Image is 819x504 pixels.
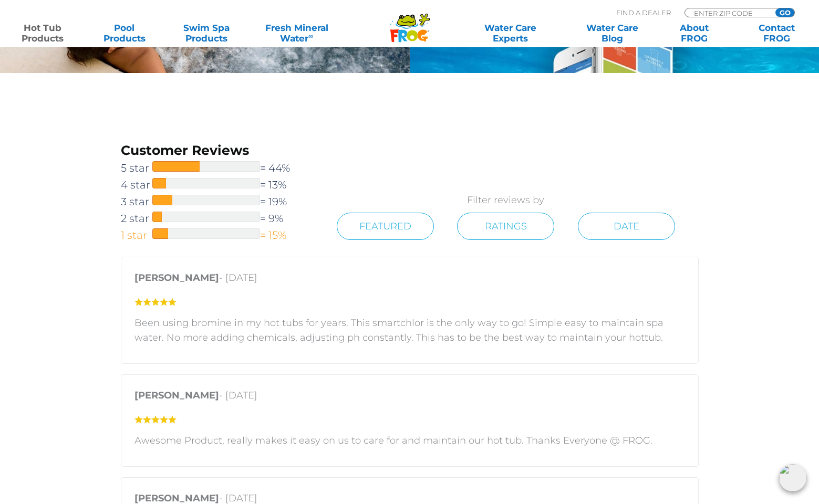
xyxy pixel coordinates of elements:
[578,213,675,240] a: Date
[121,176,314,193] a: 4 star= 13%
[134,433,685,448] p: Awesome Product, really makes it easy on us to care for and maintain our hot tub. Thanks Everyone...
[308,32,313,40] sup: ∞
[693,8,764,17] input: Zip Code Form
[92,23,157,44] a: PoolProducts
[134,492,219,504] strong: [PERSON_NAME]
[616,8,671,17] p: Find A Dealer
[121,160,152,176] span: 5 star
[174,23,239,44] a: Swim SpaProducts
[457,213,554,240] a: Ratings
[121,193,314,210] a: 3 star= 19%
[121,227,152,244] span: 1 star
[662,23,727,44] a: AboutFROG
[134,316,685,345] p: Been using bromine in my hot tubs for years. This smartchlor is the only way to go! Simple easy t...
[121,210,314,227] a: 2 star= 9%
[11,23,75,44] a: Hot TubProducts
[775,8,794,17] input: GO
[134,270,685,290] p: - [DATE]
[313,193,698,207] p: Filter reviews by
[744,23,808,44] a: ContactFROG
[257,23,337,44] a: Fresh MineralWater∞
[121,227,314,244] a: 1 star= 15%
[121,193,152,210] span: 3 star
[779,464,806,491] img: openIcon
[134,388,685,408] p: - [DATE]
[459,23,562,44] a: Water CareExperts
[337,213,434,240] a: Featured
[134,272,219,283] strong: [PERSON_NAME]
[121,141,314,160] h3: Customer Reviews
[121,160,314,176] a: 5 star= 44%
[121,210,152,227] span: 2 star
[121,176,152,193] span: 4 star
[134,390,219,401] strong: [PERSON_NAME]
[580,23,645,44] a: Water CareBlog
